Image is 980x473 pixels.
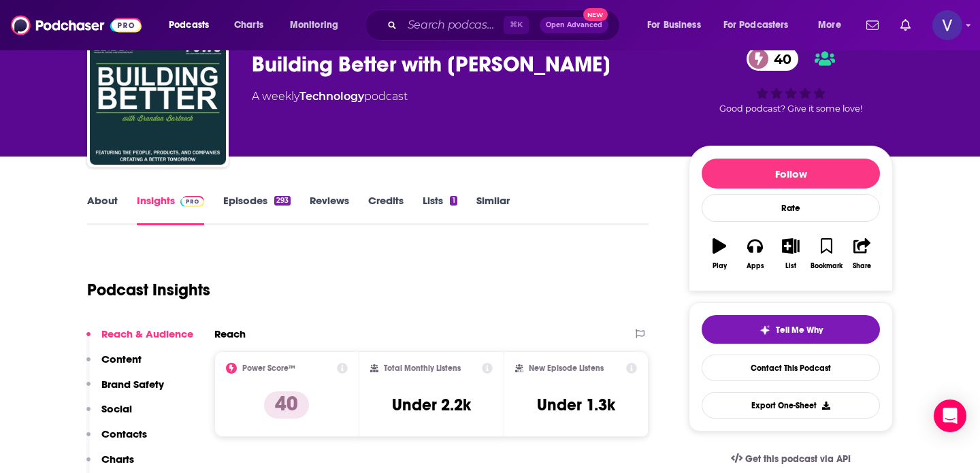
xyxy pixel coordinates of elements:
[402,14,504,36] input: Search podcasts, credits, & more...
[101,378,164,391] p: Brand Safety
[747,262,764,270] div: Apps
[450,196,457,206] div: 1
[504,16,529,34] span: ⌘ K
[101,353,142,365] p: Content
[785,262,796,270] div: List
[715,14,808,36] button: open menu
[932,10,962,40] span: Logged in as victoria.wilson
[11,12,142,38] img: Podchaser - Follow, Share and Rate Podcasts
[760,47,798,71] span: 40
[90,29,226,165] img: Building Better with Brandon Bartneck
[702,194,880,222] div: Rate
[702,355,880,381] a: Contact This Podcast
[546,22,602,29] span: Open Advanced
[745,453,851,465] span: Get this podcast via API
[368,194,404,225] a: Credits
[861,14,884,37] a: Show notifications dropdown
[540,17,608,33] button: Open AdvancedNew
[101,427,147,440] p: Contacts
[808,14,858,36] button: open menu
[689,38,893,123] div: 40Good podcast? Give it some love!
[647,16,701,35] span: For Business
[234,16,263,35] span: Charts
[86,378,164,403] button: Brand Safety
[776,325,823,336] span: Tell Me Why
[811,262,843,270] div: Bookmark
[537,395,615,415] h3: Under 1.3k
[280,14,356,36] button: open menu
[264,391,309,419] p: 40
[101,402,132,415] p: Social
[214,327,246,340] h2: Reach
[747,47,798,71] a: 40
[932,10,962,40] img: User Profile
[378,10,633,41] div: Search podcasts, credits, & more...
[86,427,147,453] button: Contacts
[853,262,871,270] div: Share
[86,327,193,353] button: Reach & Audience
[932,10,962,40] button: Show profile menu
[274,196,291,206] div: 293
[773,229,808,278] button: List
[476,194,510,225] a: Similar
[392,395,471,415] h3: Under 2.2k
[423,194,457,225] a: Lists1
[87,280,210,300] h1: Podcast Insights
[137,194,204,225] a: InsightsPodchaser Pro
[702,229,737,278] button: Play
[86,353,142,378] button: Content
[242,363,295,373] h2: Power Score™
[310,194,349,225] a: Reviews
[583,8,608,21] span: New
[702,159,880,189] button: Follow
[759,325,770,336] img: tell me why sparkle
[87,194,118,225] a: About
[86,402,132,427] button: Social
[159,14,227,36] button: open menu
[737,229,772,278] button: Apps
[252,88,408,105] div: A weekly podcast
[290,16,338,35] span: Monitoring
[702,315,880,344] button: tell me why sparkleTell Me Why
[702,392,880,419] button: Export One-Sheet
[101,327,193,340] p: Reach & Audience
[299,90,364,103] a: Technology
[223,194,291,225] a: Episodes293
[808,229,844,278] button: Bookmark
[529,363,604,373] h2: New Episode Listens
[384,363,461,373] h2: Total Monthly Listens
[713,262,727,270] div: Play
[169,16,209,35] span: Podcasts
[101,453,134,466] p: Charts
[845,229,880,278] button: Share
[818,16,841,35] span: More
[638,14,718,36] button: open menu
[895,14,916,37] a: Show notifications dropdown
[723,16,789,35] span: For Podcasters
[934,399,966,432] div: Open Intercom Messenger
[225,14,272,36] a: Charts
[719,103,862,114] span: Good podcast? Give it some love!
[180,196,204,207] img: Podchaser Pro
